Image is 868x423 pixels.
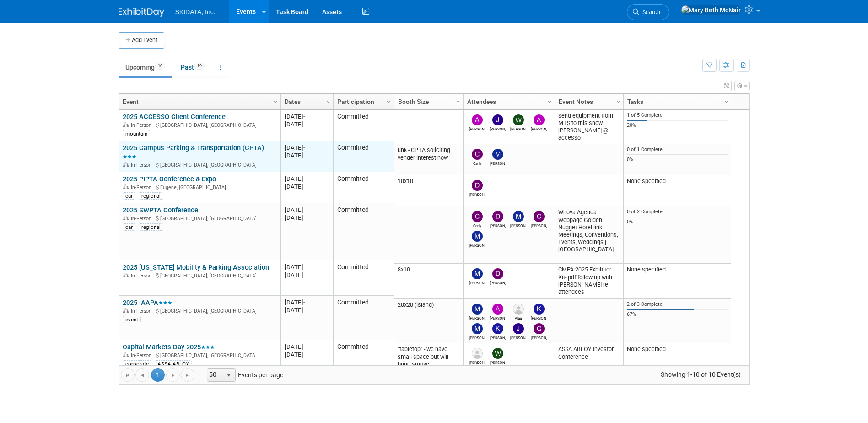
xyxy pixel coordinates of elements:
div: car [123,223,135,231]
span: In-Person [131,352,154,358]
div: Michael Ball [469,315,485,320]
div: [DATE] [285,343,329,351]
td: Committed [333,296,394,340]
td: Committed [333,203,394,260]
a: Column Settings [270,94,280,108]
img: In-Person Event [123,216,129,220]
span: Column Settings [272,98,279,105]
div: Damon Kessler [490,222,506,228]
div: [GEOGRAPHIC_DATA], [GEOGRAPHIC_DATA] [123,121,276,129]
div: Christopher Archer [531,334,547,340]
div: [GEOGRAPHIC_DATA], [GEOGRAPHIC_DATA] [123,307,276,315]
div: Carly Jansen [469,160,485,166]
img: Andy Shenberger [492,304,503,315]
div: 67% [627,311,728,318]
div: Michael Ball [469,242,485,248]
span: 1 [151,368,165,382]
div: event [123,316,141,323]
div: 0 of 2 Complete [627,209,728,215]
div: Andy Shenberger [469,125,485,131]
td: send equipment from MTS to this show [PERSON_NAME] @ accesso [555,110,623,145]
div: Damon Kessler [469,191,485,197]
td: 8x10 [394,264,463,299]
span: Column Settings [324,98,332,105]
a: Go to the first page [121,368,135,382]
div: [DATE] [285,351,329,358]
div: John Keefe [490,125,506,131]
div: [DATE] [285,175,329,183]
a: Tasks [627,94,725,109]
div: Andreas Kranabetter [531,125,547,131]
span: - [303,206,305,213]
a: 2025 IAAPA [123,298,172,307]
span: Showing 1-10 of 10 Event(s) [652,368,749,381]
span: Column Settings [615,98,622,105]
div: Kim Masoner [490,334,506,340]
div: Andy Shenberger [490,315,506,320]
td: Committed [333,260,394,296]
span: - [303,144,305,151]
a: 2025 SWPTA Conference [123,206,198,214]
a: Go to the previous page [135,368,149,382]
div: Wesley Martin [490,359,506,365]
img: In-Person Event [123,352,129,357]
a: Column Settings [453,94,463,108]
span: Column Settings [722,98,730,105]
a: Past19 [174,59,211,76]
img: Alaa Abdallaoui [513,304,524,315]
div: car [123,192,135,200]
img: Michael Ball [472,304,483,315]
span: Column Settings [546,98,553,105]
div: 0% [627,219,728,225]
div: Wesley Martin [510,125,526,131]
span: - [303,175,305,182]
span: In-Person [131,184,154,190]
span: Go to the first page [124,372,131,379]
div: Malloy Pohrer [490,160,506,166]
span: - [303,264,305,271]
span: Column Settings [385,98,392,105]
td: Whova Agenda Webpage Golden Nugget Hotel link: Meetings, Conventions, Events, Weddings | [GEOGRAP... [555,206,623,264]
span: select [225,372,232,379]
img: In-Person Event [123,122,129,127]
span: Go to the next page [169,372,177,379]
a: Column Settings [721,94,731,108]
img: Andreas Kranabetter [534,114,545,125]
div: [DATE] [285,263,329,271]
img: Christopher Archer [534,211,545,222]
td: 20x20 (island) [394,299,463,343]
a: Event Notes [559,94,617,109]
a: Dates [285,94,327,109]
td: Committed [333,141,394,172]
div: ASSA ABLOY [155,360,192,368]
img: Andy Shenberger [472,114,483,125]
img: Wesley Martin [492,348,503,359]
img: Mary Beth McNair [681,5,741,15]
a: Capital Markets Day 2025 [123,343,215,351]
div: 0 of 1 Complete [627,146,728,153]
a: Go to the next page [166,368,180,382]
td: ASSA ABLOY Investor Conference [555,343,623,374]
img: Malloy Pohrer [472,268,483,279]
td: unk - CPTA soliciting vender interest now [394,144,463,175]
img: Malloy Pohrer [513,211,524,222]
div: [DATE] [285,183,329,190]
div: mountain [123,130,150,137]
img: In-Person Event [123,308,129,313]
div: [DATE] [285,120,329,128]
img: Malloy Pohrer [492,149,503,160]
div: [GEOGRAPHIC_DATA], [GEOGRAPHIC_DATA] [123,271,276,279]
div: [DATE] [285,298,329,306]
div: regional [139,223,163,231]
img: Malloy Pohrer [472,323,483,334]
span: SKIDATA, Inc. [175,8,216,16]
span: - [303,113,305,120]
a: Attendees [467,94,549,109]
img: Christopher Archer [534,323,545,334]
img: In-Person Event [123,273,129,277]
a: Event [123,94,275,109]
img: In-Person Event [123,162,129,167]
a: 2025 ACCESSO Client Conference [123,113,226,121]
div: Christopher Archer [531,222,547,228]
a: Column Settings [545,94,555,108]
